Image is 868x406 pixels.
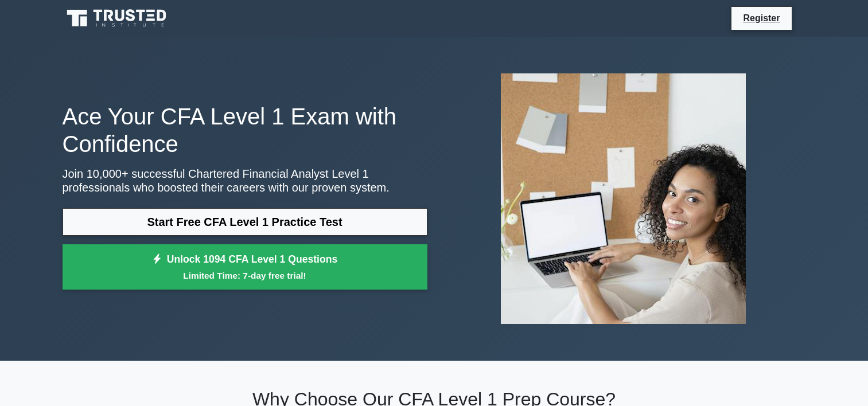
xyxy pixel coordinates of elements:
h1: Ace Your CFA Level 1 Exam with Confidence [63,103,427,158]
a: Unlock 1094 CFA Level 1 QuestionsLimited Time: 7-day free trial! [63,244,427,290]
a: Start Free CFA Level 1 Practice Test [63,208,427,236]
a: Register [736,11,787,25]
small: Limited Time: 7-day free trial! [77,269,413,282]
p: Join 10,000+ successful Chartered Financial Analyst Level 1 professionals who boosted their caree... [63,167,427,194]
